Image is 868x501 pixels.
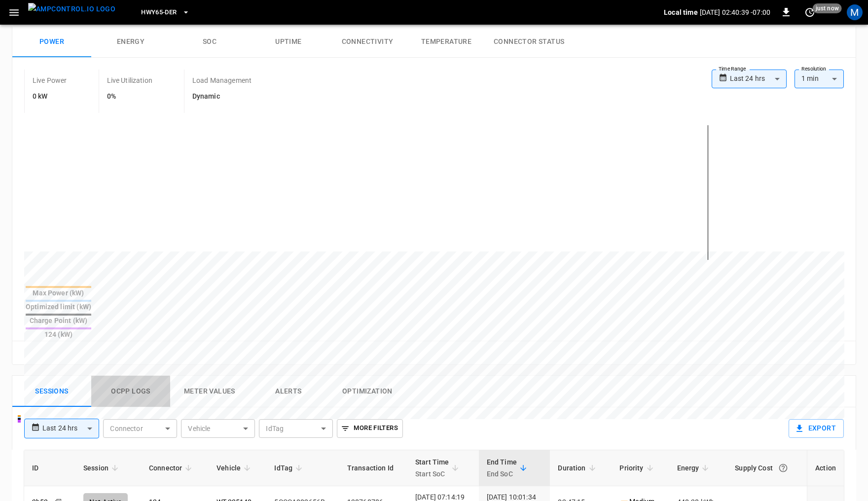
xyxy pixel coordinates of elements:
span: IdTag [274,462,305,474]
label: Resolution [801,65,826,73]
span: Vehicle [217,462,253,474]
button: The cost of your charging session based on your supply rates [774,459,792,477]
th: Action [807,450,844,486]
button: Sessions [12,376,91,407]
button: Energy [91,26,170,58]
label: Time Range [719,65,746,73]
span: End TimeEnd SoC [487,456,530,480]
p: Load Management [192,75,252,85]
button: Power [12,26,91,58]
span: just now [813,3,842,13]
img: ampcontrol.io logo [28,3,115,15]
button: Uptime [249,26,328,58]
button: Connectivity [328,26,407,58]
th: ID [24,450,75,486]
button: HWY65-DER [137,3,193,22]
div: 1 min [795,70,844,88]
div: Last 24 hrs [42,419,99,438]
p: Live Utilization [107,75,152,85]
div: Last 24 hrs [730,70,787,88]
h6: 0 kW [33,91,67,102]
span: Start TimeStart SoC [415,456,462,480]
h6: 0% [107,91,152,102]
span: Session [83,462,121,474]
span: Priority [619,462,656,474]
button: SOC [170,26,249,58]
button: Ocpp logs [91,376,170,407]
p: [DATE] 02:40:39 -07:00 [700,7,770,17]
button: Meter Values [170,376,249,407]
span: HWY65-DER [141,7,177,18]
p: Start SoC [415,468,449,480]
span: Duration [558,462,598,474]
button: More Filters [337,419,402,438]
button: Temperature [407,26,486,58]
span: Energy [677,462,712,474]
span: Connector [149,462,195,474]
p: Local time [664,7,698,17]
th: Transaction Id [339,450,407,486]
button: Connector Status [486,26,572,58]
button: Optimization [328,376,407,407]
p: End SoC [487,468,517,480]
h6: Dynamic [192,91,252,102]
button: set refresh interval [802,4,818,20]
div: profile-icon [847,4,863,20]
div: Start Time [415,456,449,480]
div: Supply Cost [735,459,799,477]
p: Live Power [33,75,67,85]
button: Alerts [249,376,328,407]
button: Export [789,419,844,438]
div: End Time [487,456,517,480]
